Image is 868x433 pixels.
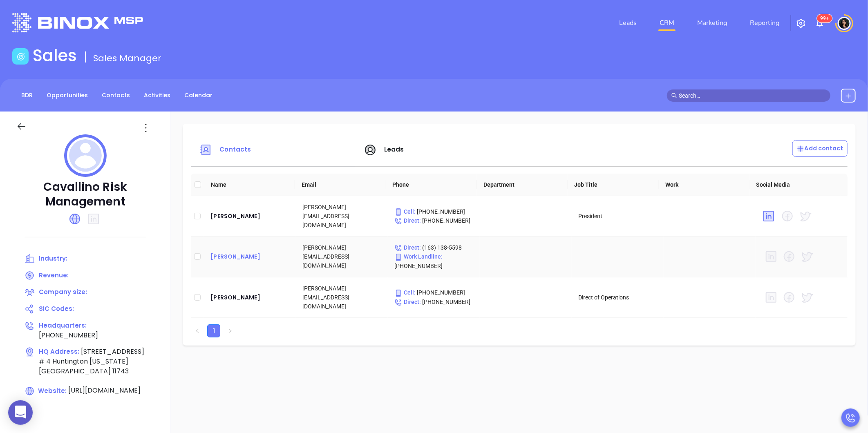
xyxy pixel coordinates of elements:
button: left [191,324,204,337]
span: Direct : [394,217,421,224]
span: [PHONE_NUMBER] [39,330,98,340]
p: (163) 138-5598 [394,243,473,252]
th: Name [204,174,295,196]
span: Contacts [219,145,251,154]
h1: Sales [33,46,77,65]
span: Company size: [39,288,87,296]
span: [URL][DOMAIN_NAME] [68,386,141,395]
span: Direct : [394,299,421,305]
a: CRM [656,15,678,31]
img: profile logo [64,134,107,177]
td: [PERSON_NAME][EMAIL_ADDRESS][DOMAIN_NAME] [296,196,388,237]
a: Calendar [179,89,217,102]
input: Search… [679,91,826,100]
span: right [228,328,233,333]
a: Reporting [747,15,783,31]
span: HQ Address: [39,347,79,356]
p: [PHONE_NUMBER] [394,207,473,216]
span: search [671,93,677,98]
a: 1 [208,325,220,337]
img: logo [12,13,143,32]
span: Work Landline : [394,253,443,260]
a: BDR [16,89,38,102]
a: Marketing [694,15,730,31]
span: [STREET_ADDRESS] # 4 Huntington [US_STATE] [GEOGRAPHIC_DATA] 11743 [39,347,144,376]
span: Sales Manager [93,52,161,65]
a: Leads [616,15,640,31]
span: Industry: [39,254,67,263]
th: Department [477,174,568,196]
li: Previous Page [191,324,204,337]
span: Website: [25,386,67,395]
p: [PHONE_NUMBER] [394,216,473,225]
span: SIC Codes: [39,304,74,313]
span: Direct : [394,244,421,251]
p: [PHONE_NUMBER] [394,288,473,297]
sup: 100 [817,14,832,22]
th: Phone [386,174,477,196]
th: Job Title [568,174,658,196]
span: Cell : [394,208,416,215]
th: Email [295,174,386,196]
img: user [838,17,851,30]
img: iconNotification [815,18,825,28]
button: right [224,324,237,337]
span: left [195,328,200,333]
a: Activities [139,89,175,102]
span: Revenue: [39,271,69,279]
p: Cavallino Risk Management [16,180,154,209]
a: Opportunities [42,89,93,102]
td: Direct of Operations [572,277,664,318]
p: [PHONE_NUMBER] [394,252,473,270]
p: [PHONE_NUMBER] [394,297,473,306]
p: Add contact [796,144,843,153]
th: Work [659,174,749,196]
a: [PERSON_NAME] [210,252,289,261]
a: Contacts [97,89,135,102]
span: Leads [384,145,404,154]
td: President [572,196,664,237]
span: Headquarters: [39,321,87,330]
img: iconSetting [796,18,806,28]
a: [PERSON_NAME] [210,292,289,302]
td: [PERSON_NAME][EMAIL_ADDRESS][DOMAIN_NAME] [296,277,388,318]
a: [PERSON_NAME] [210,211,289,221]
li: Next Page [224,324,237,337]
td: [PERSON_NAME][EMAIL_ADDRESS][DOMAIN_NAME] [296,237,388,277]
th: Social Media [749,174,840,196]
span: Cell : [394,289,416,296]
